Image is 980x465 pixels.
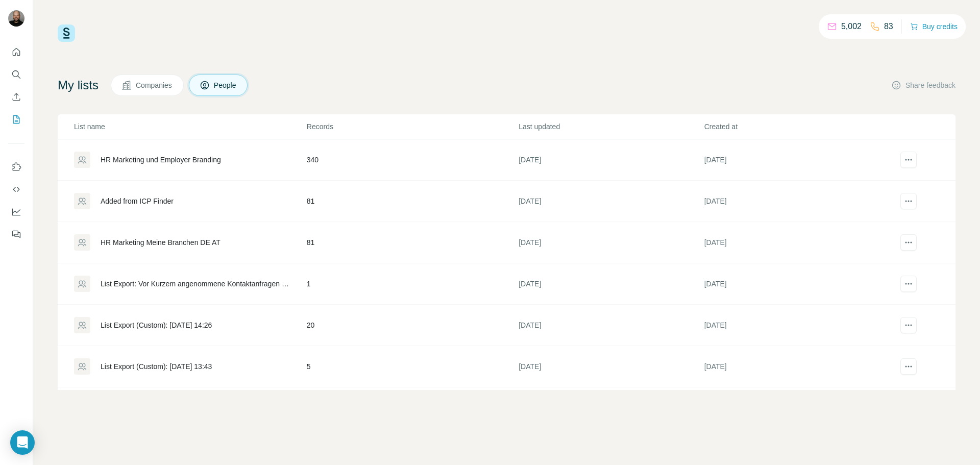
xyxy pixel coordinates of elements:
span: People [214,80,237,90]
td: 340 [306,139,518,181]
td: 1 [306,263,518,305]
td: [DATE] [518,139,703,181]
span: Companies [136,80,173,90]
button: Share feedback [891,80,955,90]
h4: My lists [58,77,99,93]
p: 83 [884,20,893,33]
p: Records [307,121,518,132]
td: [DATE] [518,222,703,263]
td: [DATE] [704,346,889,387]
img: Surfe Logo [58,25,75,42]
div: Open Intercom Messenger [10,430,35,455]
td: 81 [306,181,518,222]
button: Buy credits [910,19,958,34]
button: Dashboard [8,203,24,221]
button: actions [900,152,917,168]
button: Feedback [8,225,24,243]
button: actions [900,276,917,292]
button: Search [8,65,24,84]
button: actions [900,317,917,333]
div: Added from ICP Finder [101,196,174,206]
td: [DATE] [518,346,703,387]
div: List Export: Vor Kurzem angenommene Kontaktanfragen und InMails - [DATE] 09:19 [101,279,289,289]
button: My lists [8,110,24,129]
div: HR Marketing Meine Branchen DE AT [101,237,220,248]
button: Enrich CSV [8,88,24,106]
td: [DATE] [518,181,703,222]
td: [DATE] [518,263,703,305]
p: Last updated [519,121,703,132]
div: List Export (Custom): [DATE] 13:43 [101,361,212,372]
button: actions [900,234,917,251]
td: 1 [306,387,518,429]
button: Use Surfe API [8,180,24,199]
td: [DATE] [704,222,889,263]
div: List Export (Custom): [DATE] 14:26 [101,320,212,330]
button: actions [900,358,917,375]
td: [DATE] [704,181,889,222]
p: List name [74,121,306,132]
td: [DATE] [704,305,889,346]
td: 81 [306,222,518,263]
img: Avatar [8,10,24,27]
td: [DATE] [704,139,889,181]
button: Quick start [8,43,24,61]
button: Use Surfe on LinkedIn [8,158,24,176]
button: actions [900,193,917,209]
td: [DATE] [704,387,889,429]
td: [DATE] [704,263,889,305]
p: 5,002 [841,20,862,33]
td: [DATE] [518,387,703,429]
td: 20 [306,305,518,346]
p: Created at [704,121,889,132]
td: 5 [306,346,518,387]
td: [DATE] [518,305,703,346]
div: HR Marketing und Employer Branding [101,155,221,165]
